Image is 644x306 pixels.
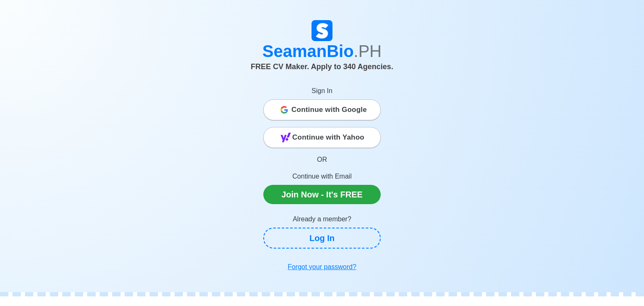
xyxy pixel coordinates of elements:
[89,41,555,61] h1: SeamanBio
[263,86,381,96] p: Sign In
[263,214,381,224] p: Already a member?
[263,155,381,165] p: OR
[263,127,381,148] button: Continue with Yahoo
[288,263,356,270] u: Forgot your password?
[312,20,332,41] img: Logo
[291,101,367,118] span: Continue with Google
[263,171,381,182] p: Continue with Email
[263,259,381,275] a: Forgot your password?
[354,42,382,60] span: .PH
[263,99,381,120] button: Continue with Google
[263,185,381,204] a: Join Now - It's FREE
[292,129,364,146] span: Continue with Yahoo
[251,62,393,71] span: FREE CV Maker. Apply to 340 Agencies.
[263,228,381,249] a: Log In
